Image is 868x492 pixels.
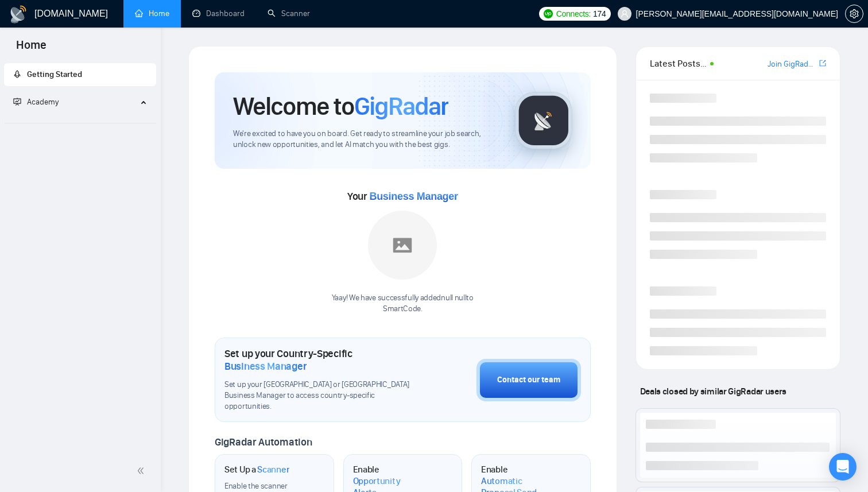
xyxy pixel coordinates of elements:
[7,37,56,61] span: Home
[224,347,419,373] h1: Set up your Country-Specific
[4,63,156,86] li: Getting Started
[233,129,497,150] span: We're excited to have you on board. Get ready to streamline your job search, unlock new opportuni...
[556,7,591,20] span: Connects:
[829,453,857,481] div: Open Intercom Messenger
[332,304,474,315] p: SmartCode .
[27,97,59,107] span: Academy
[224,360,307,373] span: Business Manager
[768,58,817,71] a: Join GigRadar Slack Community
[257,464,289,475] span: Scanner
[347,190,458,203] span: Your
[27,69,82,79] span: Getting Started
[224,464,289,475] h1: Set Up a
[192,9,245,18] a: dashboardDashboard
[497,374,560,386] div: Contact our team
[650,56,707,71] span: Latest Posts from the GigRadar Community
[368,211,437,280] img: placeholder.png
[233,91,448,122] h1: Welcome to
[845,5,863,23] button: setting
[476,359,581,401] button: Contact our team
[845,9,863,18] a: setting
[13,97,59,107] span: Academy
[369,191,458,202] span: Business Manager
[268,9,310,18] a: searchScanner
[215,436,312,448] span: GigRadar Automation
[544,9,553,18] img: upwork-logo.png
[332,293,474,315] div: Yaay! We have successfully added null null to
[846,9,863,18] span: setting
[621,10,629,18] span: user
[819,58,826,69] a: export
[354,91,448,122] span: GigRadar
[593,7,606,20] span: 174
[9,5,28,24] img: logo
[819,59,826,68] span: export
[515,92,572,149] img: gigradar-logo.png
[13,98,21,106] span: fund-projection-screen
[4,118,156,126] li: Academy Homepage
[137,465,148,476] span: double-left
[635,381,791,401] span: Deals closed by similar GigRadar users
[224,379,419,412] span: Set up your [GEOGRAPHIC_DATA] or [GEOGRAPHIC_DATA] Business Manager to access country-specific op...
[135,9,169,18] a: homeHome
[13,70,21,78] span: rocket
